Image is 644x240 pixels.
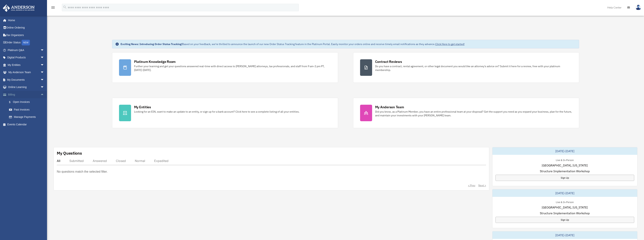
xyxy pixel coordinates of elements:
[154,159,168,163] div: Expedited
[112,52,338,83] a: Platinum Knowledge Room Further your learning and get your questions answered real-time with dire...
[375,64,572,72] div: Do you have a contract, rental agreement, or other legal document you would like an attorney's ad...
[375,105,404,109] div: My Anderson Team
[69,159,84,163] div: Submitted
[40,61,48,69] span: arrow_drop_down
[51,7,55,10] a: menu
[134,105,151,109] div: My Entities
[353,52,579,83] a: Contract Reviews Do you have a contract, rental agreement, or other legal document you would like...
[40,46,48,54] span: arrow_drop_down
[40,76,48,84] span: arrow_drop_down
[3,84,50,91] a: Online Learningarrow_drop_down
[51,5,55,10] i: menu
[3,54,50,61] a: Digital Productsarrow_drop_down
[3,76,50,84] a: My Documentsarrow_drop_down
[135,159,145,163] div: Normal
[492,231,637,239] div: [DATE]-[DATE]
[57,169,108,174] p: No questions match the selected filter.
[93,159,107,163] div: Answered
[3,69,50,76] a: My Anderson Teamarrow_drop_down
[540,211,590,215] span: Structure Implementation Workshop
[134,110,300,114] div: Looking for an EIN, want to make an update to an entity, or sign up for a bank account? Click her...
[134,64,331,72] div: Further your learning and get your questions answered real-time with direct access to [PERSON_NAM...
[435,42,465,46] a: Click Here to get started!
[540,169,590,173] span: Structure Implementation Workshop
[3,91,50,98] a: Billingarrow_drop_up
[22,40,30,45] div: NEW
[40,84,48,91] span: arrow_drop_down
[2,5,36,12] img: Anderson Advisors Platinum Portal
[542,163,588,168] span: [GEOGRAPHIC_DATA], [US_STATE]
[121,42,465,46] div: Based on your feedback, we're thrilled to announce the launch of our new Order Status Tracking fe...
[3,17,48,24] a: Home
[5,106,50,113] a: Past Invoices
[5,113,50,121] a: Manage Payments
[495,217,634,223] a: Sign Up
[553,158,577,162] div: Live & In-Person
[3,31,50,39] a: Tax Organizers
[40,54,48,62] span: arrow_drop_down
[492,189,637,197] div: [DATE]-[DATE]
[3,121,50,128] a: Events Calendar
[636,5,641,10] img: User Pic
[495,175,634,181] a: Sign Up
[11,100,13,105] span: $
[40,69,48,76] span: arrow_drop_down
[121,42,182,46] strong: Exciting News: Introducing Order Status Tracking!
[3,46,50,54] a: Platinum Q&Aarrow_drop_down
[492,147,637,155] div: [DATE]-[DATE]
[553,200,577,204] div: Live & In-Person
[63,5,67,9] i: search
[3,39,50,47] a: Order StatusNEW
[542,205,588,210] span: [GEOGRAPHIC_DATA], [US_STATE]
[5,98,50,106] a: $Open Invoices
[375,110,572,117] div: Did you know, as a Platinum Member, you have an entire professional team at your disposal? Get th...
[3,24,50,32] a: Online Ordering
[57,159,60,163] div: All
[40,91,48,99] span: arrow_drop_up
[375,59,402,64] div: Contract Reviews
[112,98,338,128] a: My Entities Looking for an EIN, want to make an update to an entity, or sign up for a bank accoun...
[3,61,50,69] a: My Entitiesarrow_drop_down
[353,98,579,128] a: My Anderson Team Did you know, as a Platinum Member, you have an entire professional team at your...
[116,159,126,163] div: Closed
[57,150,82,156] div: My Questions
[134,59,176,64] div: Platinum Knowledge Room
